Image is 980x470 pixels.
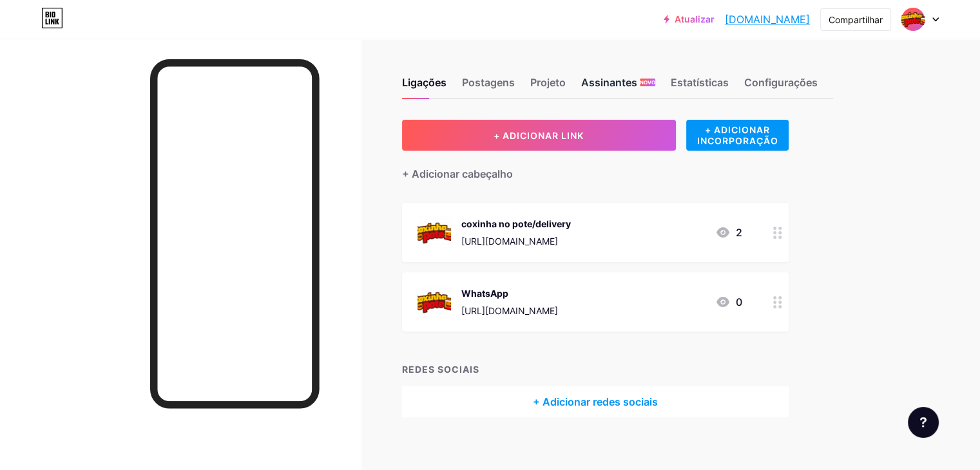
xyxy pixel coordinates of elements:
font: Projeto [530,76,566,89]
button: + ADICIONAR LINK [402,120,676,151]
font: 0 [736,296,742,308]
font: Ligações [402,76,447,89]
font: + Adicionar redes sociais [533,395,658,408]
font: REDES SOCIAIS [402,364,479,375]
font: [URL][DOMAIN_NAME] [461,305,558,316]
font: + Adicionar cabeçalho [402,167,513,180]
font: Configurações [744,76,818,89]
img: coxinha no pote/delivery [418,216,451,249]
font: Estatísticas [671,76,729,89]
font: Postagens [462,76,515,89]
font: + ADICIONAR LINK [494,130,584,141]
font: + ADICIONAR INCORPORAÇÃO [697,124,778,146]
font: Assinantes [581,76,637,89]
font: [URL][DOMAIN_NAME] [461,236,558,247]
font: Atualizar [675,14,715,24]
a: [DOMAIN_NAME] [725,12,810,27]
img: coxinhanopote [901,7,925,32]
font: 2 [736,226,742,239]
img: WhatsApp [418,285,451,319]
font: [DOMAIN_NAME] [725,13,810,26]
font: coxinha no pote/delivery [461,218,571,229]
font: Compartilhar [829,14,883,25]
font: NOVO [640,79,655,86]
font: WhatsApp [461,288,508,299]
